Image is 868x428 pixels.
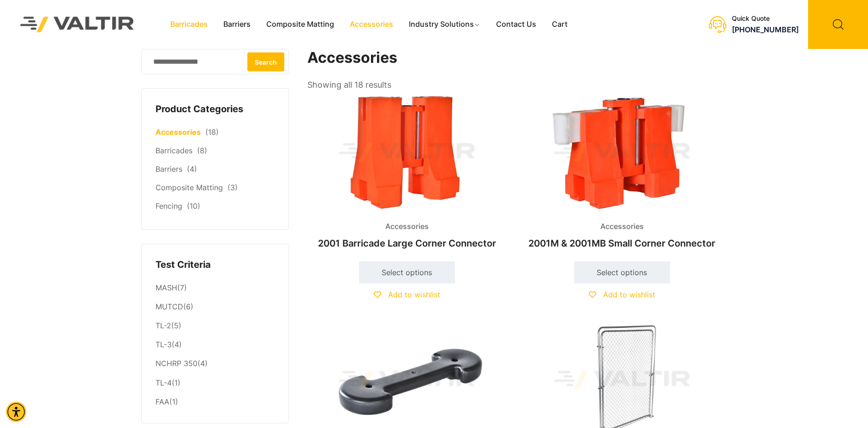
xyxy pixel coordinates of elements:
[522,233,722,253] h2: 2001M & 2001MB Small Corner Connector
[359,261,455,283] a: Select options for “2001 Barricade Large Corner Connector”
[156,298,275,317] li: (6)
[156,102,275,116] h4: Product Categories
[307,49,723,67] h1: Accessories
[197,146,207,155] span: (8)
[156,397,169,406] a: FAA
[227,183,238,192] span: (3)
[488,18,544,31] a: Contact Us
[156,392,275,409] li: (1)
[603,290,655,299] span: Add to wishlist
[374,290,440,299] a: Add to wishlist
[156,355,275,374] li: (4)
[156,183,223,192] a: Composite Matting
[156,359,198,368] a: NCHRP 350
[307,233,507,253] h2: 2001 Barricade Large Corner Connector
[589,290,655,299] a: Add to wishlist
[187,201,200,211] span: (10)
[378,220,436,234] span: Accessories
[156,374,275,392] li: (1)
[187,164,197,174] span: (4)
[216,18,258,31] a: Barriers
[574,261,670,283] a: Select options for “2001M & 2001MB Small Corner Connector”
[205,127,219,137] span: (18)
[258,18,342,31] a: Composite Matting
[8,5,146,44] img: Valtir Rentals
[247,52,284,71] button: Search
[156,340,172,349] a: TL-3
[593,220,651,234] span: Accessories
[522,92,722,212] img: Accessories
[732,25,799,34] a: call (888) 496-3625
[522,92,722,253] a: Accessories2001M & 2001MB Small Corner Connector
[388,290,440,299] span: Add to wishlist
[307,92,507,212] img: Accessories
[307,92,507,253] a: Accessories2001 Barricade Large Corner Connector
[156,278,275,297] li: (7)
[6,402,26,422] div: Accessibility Menu
[156,201,182,211] a: Fencing
[307,77,391,93] p: Showing all 18 results
[156,302,183,311] a: MUTCD
[162,18,216,31] a: Barricades
[156,146,192,155] a: Barricades
[156,317,275,336] li: (5)
[732,15,799,23] div: Quick Quote
[156,164,182,174] a: Barriers
[342,18,401,31] a: Accessories
[156,336,275,355] li: (4)
[401,18,488,31] a: Industry Solutions
[156,378,172,387] a: TL-4
[156,321,171,330] a: TL-2
[156,258,275,272] h4: Test Criteria
[141,49,289,74] input: Search for:
[156,127,201,137] a: Accessories
[544,18,575,31] a: Cart
[156,283,177,292] a: MASH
